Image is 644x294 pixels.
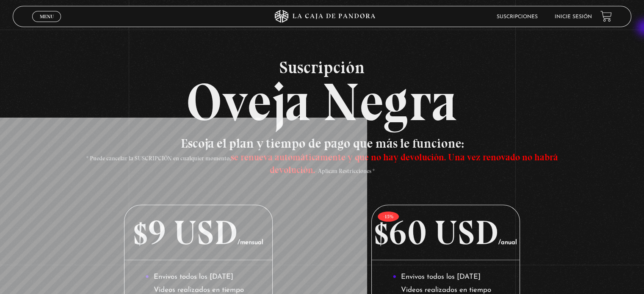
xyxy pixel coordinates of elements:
[75,137,569,175] h3: Escoja el plan y tiempo de pago que más le funcione:
[86,155,558,175] span: * Puede cancelar la SUSCRIPCIÓN en cualquier momento, - Aplican Restricciones *
[238,239,263,246] span: /mensual
[124,205,272,260] p: $9 USD
[37,21,57,27] span: Cerrar
[13,59,631,76] span: Suscripción
[498,239,517,246] span: /anual
[372,205,519,260] p: $60 USD
[40,14,54,19] span: Menu
[497,14,538,19] a: Suscripciones
[555,14,592,19] a: Inicie sesión
[230,151,558,176] span: se renueva automáticamente y que no hay devolución. Una vez renovado no habrá devolución.
[600,11,612,22] a: View your shopping cart
[13,59,631,129] h2: Oveja Negra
